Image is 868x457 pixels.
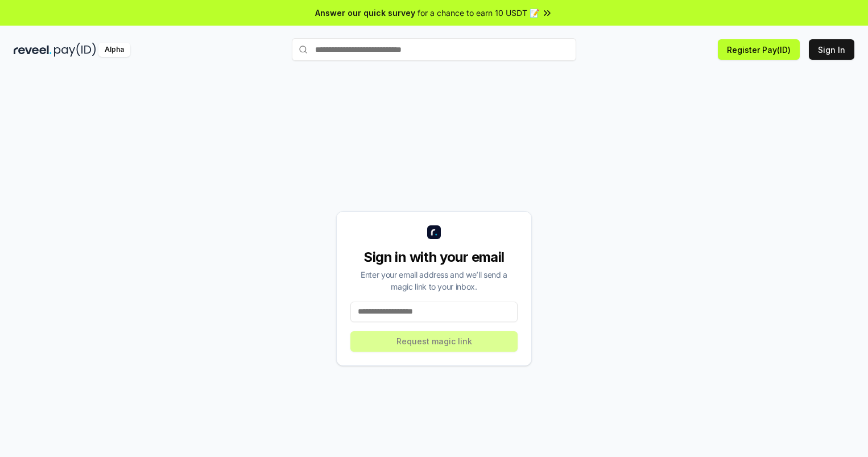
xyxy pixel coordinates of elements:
img: pay_id [54,43,96,57]
img: logo_small [427,225,441,239]
span: for a chance to earn 10 USDT 📝 [418,7,539,19]
div: Sign in with your email [350,248,518,266]
div: Alpha [98,43,130,57]
span: Answer our quick survey [315,7,415,19]
img: reveel_dark [14,43,52,57]
div: Enter your email address and we’ll send a magic link to your inbox. [350,269,518,293]
button: Register Pay(ID) [718,39,800,60]
button: Sign In [809,39,854,60]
